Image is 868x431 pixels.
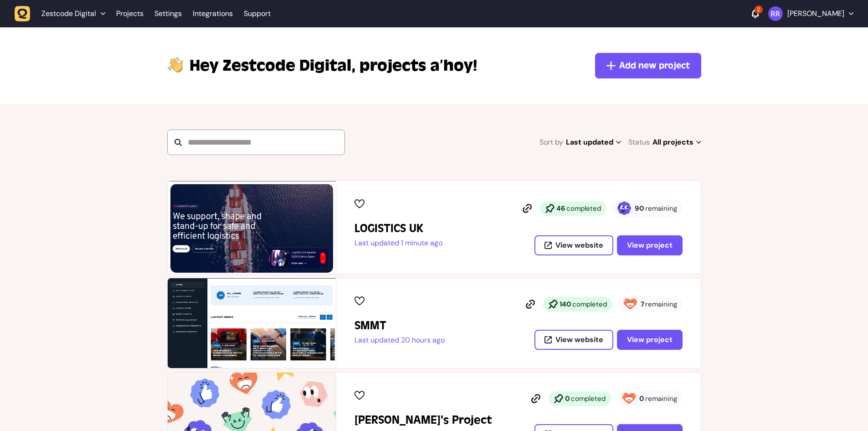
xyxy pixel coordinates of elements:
[534,235,613,255] button: View website
[354,221,442,236] h2: LOGISTICS UK
[755,5,763,14] div: 2
[628,136,650,149] span: Status
[566,136,621,149] span: Last updated
[116,5,144,22] a: Projects
[635,204,644,213] strong: 90
[565,394,570,403] strong: 0
[627,242,673,249] span: View project
[572,300,607,309] span: completed
[354,336,445,345] p: Last updated 20 hours ago
[15,5,111,22] button: Zestcode Digital
[560,300,571,309] strong: 140
[645,300,677,309] span: remaining
[193,5,233,22] a: Integrations
[555,242,603,249] span: View website
[354,318,445,333] h2: SMMT
[619,59,690,72] span: Add new project
[168,278,336,368] img: SMMT
[190,55,356,77] span: Zestcode Digital
[645,394,677,403] span: remaining
[627,336,673,343] span: View project
[639,394,644,403] strong: 0
[617,330,683,350] button: View project
[154,5,182,22] a: Settings
[534,330,613,350] button: View website
[595,53,701,78] button: Add new project
[539,136,563,149] span: Sort by
[354,413,492,427] h2: Riki-leigh's Project
[652,136,701,149] span: All projects
[768,6,853,21] button: [PERSON_NAME]
[641,300,644,309] strong: 7
[566,204,601,213] span: completed
[167,55,184,73] img: hi-hand
[645,204,677,213] span: remaining
[787,9,844,18] p: [PERSON_NAME]
[555,336,603,343] span: View website
[571,394,606,403] span: completed
[617,235,683,255] button: View project
[354,239,442,248] p: Last updated 1 minute ago
[244,9,271,18] a: Support
[190,55,477,77] p: projects a’hoy!
[768,6,783,21] img: Riki-leigh Robinson
[556,204,565,213] strong: 46
[168,181,336,274] img: LOGISTICS UK
[41,9,96,18] span: Zestcode Digital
